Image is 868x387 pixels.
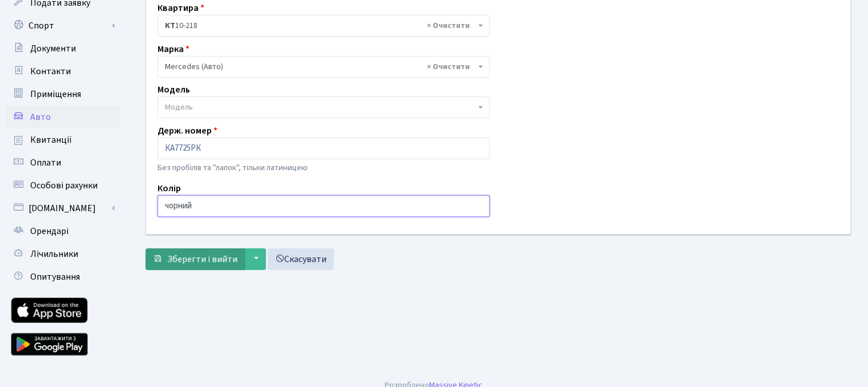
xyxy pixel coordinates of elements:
a: Квитанції [6,128,120,151]
a: Оплати [6,151,120,174]
span: Орендарі [30,225,68,237]
span: Видалити всі елементи [427,20,470,31]
span: Авто [30,111,51,123]
a: Приміщення [6,83,120,106]
span: Лічильники [30,248,78,260]
span: Квитанції [30,134,72,146]
label: Колір [158,182,181,195]
span: Оплати [30,156,61,169]
a: Документи [6,37,120,60]
a: Орендарі [6,220,120,243]
span: Контакти [30,65,71,78]
span: Опитування [30,271,80,283]
span: Mercedes (Авто) [165,61,475,72]
a: Спорт [6,14,120,37]
p: Без пробілів та "лапок", тільки латиницею [158,162,490,174]
a: Особові рахунки [6,174,120,197]
span: <b>КТ</b>&nbsp;&nbsp;&nbsp;&nbsp;10-218 [165,20,475,31]
label: Марка [158,42,189,56]
span: Видалити всі елементи [427,61,470,72]
span: Документи [30,42,76,55]
button: Зберегти і вийти [146,248,245,270]
a: Авто [6,106,120,128]
a: Опитування [6,265,120,288]
a: Контакти [6,60,120,83]
span: <b>КТ</b>&nbsp;&nbsp;&nbsp;&nbsp;10-218 [158,15,490,37]
label: Квартира [158,1,204,15]
span: Зберегти і вийти [167,253,237,265]
span: Приміщення [30,88,81,100]
b: КТ [165,20,175,31]
span: Особові рахунки [30,179,98,192]
a: Скасувати [268,248,334,270]
a: [DOMAIN_NAME] [6,197,120,220]
span: Mercedes (Авто) [158,56,490,78]
label: Модель [158,83,190,96]
input: AA0001AA [158,138,490,159]
span: Модель [165,102,193,113]
label: Держ. номер [158,124,217,138]
a: Лічильники [6,243,120,265]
